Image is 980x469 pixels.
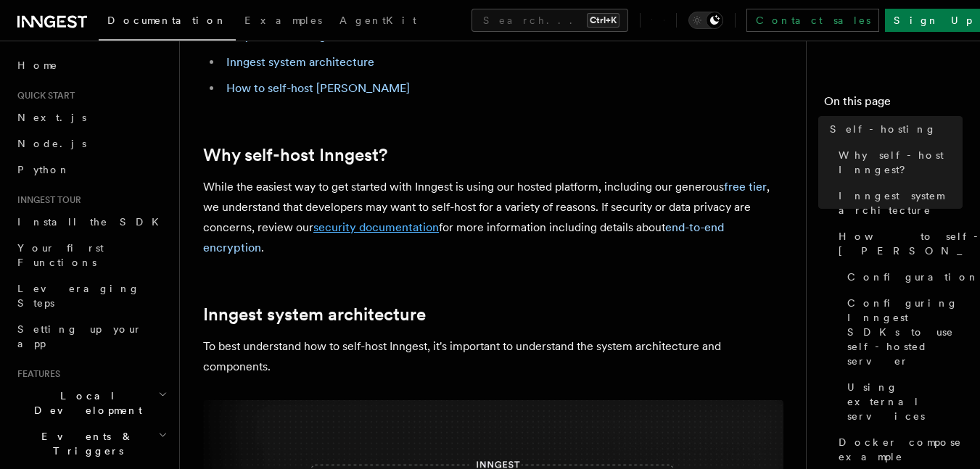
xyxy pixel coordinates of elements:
[12,52,170,78] a: Home
[833,183,963,223] a: Inngest system architecture
[313,220,439,234] a: security documentation
[17,112,86,123] span: Next.js
[203,145,387,165] a: Why self-host Inngest?
[236,4,331,39] a: Examples
[17,138,86,149] span: Node.js
[847,270,979,284] span: Configuration
[847,296,963,368] span: Configuring Inngest SDKs to use self-hosted server
[841,264,963,290] a: Configuration
[12,368,60,380] span: Features
[12,383,170,423] button: Local Development
[839,188,963,217] span: Inngest system architecture
[12,316,170,357] a: Setting up your app
[339,14,416,26] span: AgentKit
[839,148,963,177] span: Why self-host Inngest?
[839,435,963,464] span: Docker compose example
[12,389,158,418] span: Local Development
[17,323,142,349] span: Setting up your app
[17,164,70,175] span: Python
[746,9,879,32] a: Contact sales
[833,142,963,183] a: Why self-host Inngest?
[17,58,58,72] span: Home
[12,209,170,235] a: Install the SDK
[17,216,168,228] span: Install the SDK
[724,180,767,194] a: free tier
[830,122,936,136] span: Self-hosting
[17,283,140,309] span: Leveraging Steps
[203,177,783,258] p: While the easiest way to get started with Inngest is using our hosted platform, including our gen...
[12,423,170,464] button: Events & Triggers
[331,4,425,39] a: AgentKit
[12,130,170,157] a: Node.js
[226,55,374,69] a: Inngest system architecture
[12,157,170,183] a: Python
[12,235,170,275] a: Your first Functions
[203,304,426,325] a: Inngest system architecture
[587,13,619,28] kbd: Ctrl+K
[841,374,963,429] a: Using external services
[824,116,963,142] a: Self-hosting
[841,290,963,374] a: Configuring Inngest SDKs to use self-hosted server
[226,81,410,95] a: How to self-host [PERSON_NAME]
[12,275,170,316] a: Leveraging Steps
[472,9,628,32] button: Search...Ctrl+K
[12,194,81,206] span: Inngest tour
[12,429,158,458] span: Events & Triggers
[203,336,783,377] p: To best understand how to self-host Inngest, it's important to understand the system architecture...
[107,14,227,26] span: Documentation
[688,12,723,29] button: Toggle dark mode
[12,90,75,101] span: Quick start
[99,4,236,41] a: Documentation
[12,104,170,130] a: Next.js
[244,14,322,26] span: Examples
[833,223,963,264] a: How to self-host [PERSON_NAME]
[17,242,104,268] span: Your first Functions
[824,93,963,116] h4: On this page
[847,380,963,423] span: Using external services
